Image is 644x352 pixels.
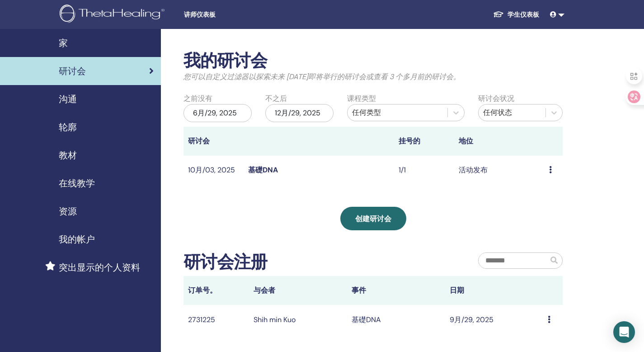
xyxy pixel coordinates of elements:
[183,93,212,104] label: 之前没有
[183,305,249,334] td: 2731225
[265,93,287,104] label: 不之后
[454,127,545,156] th: 地位
[265,104,334,122] div: 12月/29, 2025
[445,305,543,334] td: 9月/29, 2025
[613,321,635,343] div: Open Intercom Messenger
[59,205,77,218] span: 资源
[454,156,545,185] td: 活动发布
[249,276,347,305] th: 与会者
[59,120,77,134] span: 轮廓
[347,305,445,334] td: 基礎DNA
[445,276,543,305] th: 日期
[394,127,454,156] th: 挂号的
[59,261,140,274] span: 突出显示的个人资料
[352,107,443,118] div: 任何类型
[183,104,252,122] div: 6月/29, 2025
[340,207,406,230] a: 创建研讨会
[483,107,541,118] div: 任何状态
[60,5,168,25] img: logo.png
[59,148,77,162] span: 教材
[493,10,504,18] img: graduation-cap-white.svg
[478,93,514,104] label: 研讨会状况
[183,71,563,82] p: 您可以自定义过滤器以探索未来 [DATE]即将举行的研讨会或查看 3 个多月前的研讨会。
[183,156,244,185] td: 10月/03, 2025
[355,214,391,224] span: 创建研讨会
[59,233,95,246] span: 我的帐户
[183,51,563,71] h2: 我的研讨会
[347,93,376,104] label: 课程类型
[59,64,86,78] span: 研讨会
[183,252,267,273] h2: 研讨会注册
[249,305,347,334] td: Shih min Kuo
[59,36,68,50] span: 家
[183,127,244,156] th: 研讨会
[248,165,278,175] a: 基礎DNA
[347,276,445,305] th: 事件
[486,6,546,23] a: 学生仪表板
[183,276,249,305] th: 订单号。
[394,156,454,185] td: 1/1
[59,176,95,190] span: 在线教学
[59,92,77,106] span: 沟通
[184,10,320,19] span: 讲师仪表板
